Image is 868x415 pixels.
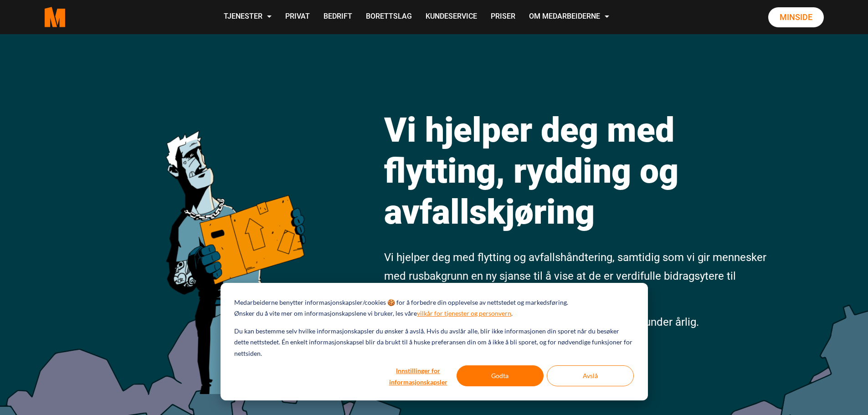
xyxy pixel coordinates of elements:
a: Om Medarbeiderne [522,1,616,33]
button: Innstillinger for informasjonskapsler [383,365,453,386]
img: medarbeiderne man icon optimized [156,89,313,394]
a: Tjenester [217,1,278,33]
a: vilkår for tjenester og personvern [417,308,511,319]
span: Vi hjelper deg med flytting og avfallshåndtering, samtidig som vi gir mennesker med rusbakgrunn e... [384,251,766,301]
a: Minside [768,7,824,27]
a: Priser [484,1,522,33]
div: Cookie banner [221,283,648,400]
button: Godta [457,365,544,386]
p: Du kan bestemme selv hvilke informasjonskapsler du ønsker å avslå. Hvis du avslår alle, blir ikke... [234,326,633,359]
p: Medarbeiderne benytter informasjonskapsler/cookies 🍪 for å forbedre din opplevelse av nettstedet ... [234,297,568,308]
a: Bedrift [317,1,359,33]
a: Kundeservice [419,1,484,33]
a: Privat [278,1,317,33]
h1: Vi hjelper deg med flytting, rydding og avfallskjøring [384,109,769,232]
a: Borettslag [359,1,419,33]
p: Ønsker du å vite mer om informasjonskapslene vi bruker, les våre . [234,308,513,319]
button: Avslå [547,365,634,386]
